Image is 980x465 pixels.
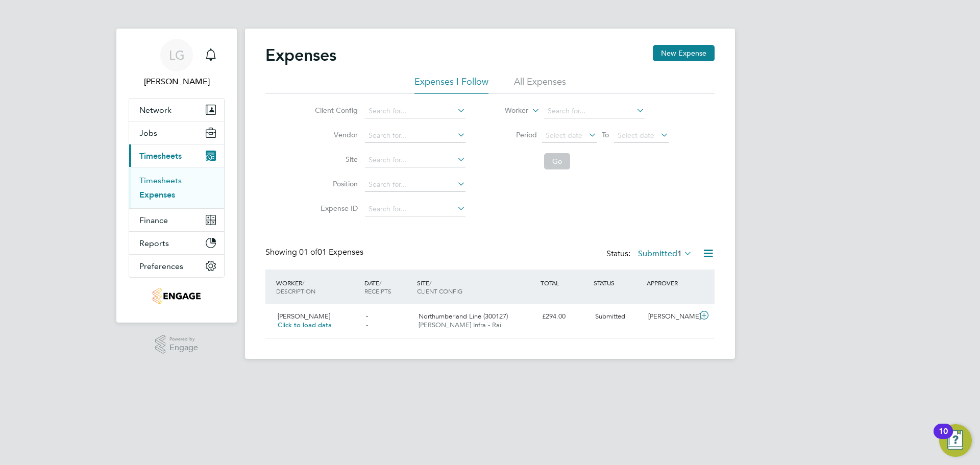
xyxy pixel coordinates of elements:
span: / [302,279,304,287]
span: Click to load data [278,321,332,329]
span: Network [139,105,171,115]
label: Period [491,130,537,139]
li: All Expenses [514,76,566,94]
span: Preferences [139,261,183,271]
a: Go to home page [129,288,225,304]
input: Search for... [544,104,645,118]
span: CLIENT CONFIG [417,287,462,295]
label: Vendor [312,130,358,139]
input: Search for... [365,202,465,216]
a: Timesheets [139,176,182,185]
span: Powered by [169,335,198,344]
span: - [366,321,368,329]
input: Search for... [365,178,465,192]
label: Position [312,179,358,188]
div: SITE [414,274,538,300]
div: Timesheets [129,167,224,208]
div: £294.00 [538,308,591,325]
div: Showing [265,247,365,258]
span: Select date [618,131,654,140]
li: Expenses I Follow [414,76,488,94]
div: DATE [362,274,415,300]
span: Lee Garrity [129,76,225,88]
label: Client Config [312,106,358,115]
button: Open Resource Center, 10 new notifications [939,424,972,457]
button: New Expense [653,45,715,61]
div: [PERSON_NAME] [644,308,697,325]
span: Jobs [139,128,157,138]
span: DESCRIPTION [276,287,315,295]
div: Status: [606,247,694,261]
span: RECEIPTS [364,287,391,295]
a: Powered byEngage [155,335,199,354]
button: Timesheets [129,144,224,167]
input: Search for... [365,153,465,167]
span: To [599,128,612,141]
h2: Expenses [265,45,336,65]
span: 1 [677,249,682,259]
button: Jobs [129,121,224,144]
button: Finance [129,209,224,231]
span: 01 Expenses [299,247,363,257]
span: Reports [139,238,169,248]
div: APPROVER [644,274,697,292]
button: Go [544,153,570,169]
span: [PERSON_NAME] [278,312,330,321]
div: STATUS [591,274,644,292]
label: Worker [482,106,528,116]
label: Submitted [638,249,692,259]
a: LG[PERSON_NAME] [129,39,225,88]
span: LG [169,48,185,62]
label: Site [312,155,358,164]
span: / [429,279,431,287]
img: tribuildsolutions-logo-retina.png [153,288,200,304]
nav: Main navigation [116,29,237,323]
label: Expense ID [312,204,358,213]
span: [PERSON_NAME] Infra - Rail [419,321,503,329]
a: Expenses [139,190,175,200]
div: 10 [939,431,948,445]
span: Finance [139,215,168,225]
div: TOTAL [538,274,591,292]
input: Search for... [365,129,465,143]
button: Network [129,99,224,121]
span: Northumberland Line (300127) [419,312,508,321]
span: / [379,279,381,287]
div: WORKER [274,274,362,300]
span: - [366,312,368,321]
input: Search for... [365,104,465,118]
button: Reports [129,232,224,254]
span: Engage [169,344,198,352]
span: Timesheets [139,151,182,161]
span: Submitted [595,312,625,321]
span: Select date [546,131,582,140]
span: 01 of [299,247,317,257]
button: Preferences [129,255,224,277]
